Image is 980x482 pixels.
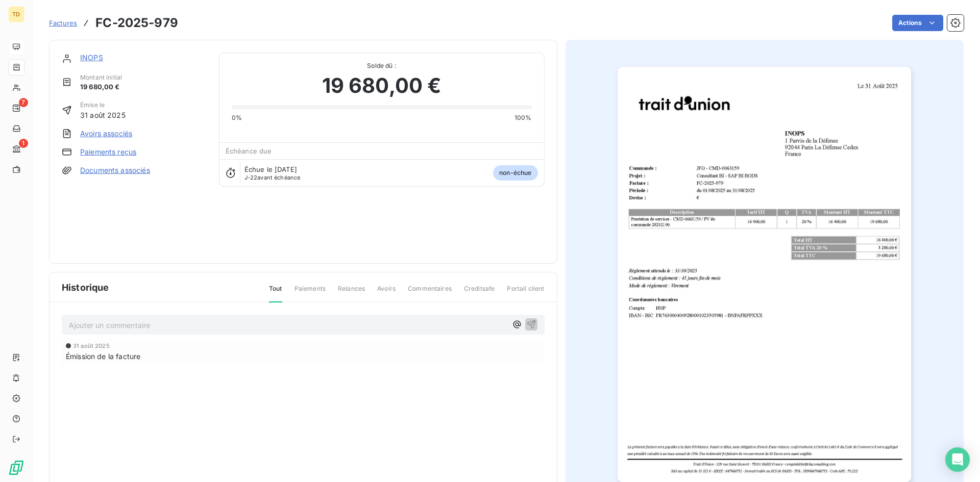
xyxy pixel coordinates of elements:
span: avant échéance [244,174,301,181]
h3: FC-2025-979 [95,14,178,32]
a: Documents associés [80,165,150,175]
span: 31 août 2025 [73,343,110,349]
span: 1 [19,139,28,148]
span: Émission de la facture [66,351,140,362]
span: 0% [232,113,242,122]
span: Échue le [DATE] [244,165,297,173]
div: Open Intercom Messenger [945,447,970,472]
span: Commentaires [408,284,452,301]
span: Montant initial [80,73,122,82]
span: 7 [19,98,28,107]
span: Relances [338,284,365,301]
span: Solde dû : [232,61,532,70]
img: Logo LeanPay [8,460,24,476]
a: Paiements reçus [80,147,136,157]
img: invoice_thumbnail [618,67,911,482]
span: 100% [514,113,532,122]
span: Factures [49,19,77,27]
span: Tout [269,284,282,302]
span: Émise le [80,100,126,110]
a: Factures [49,18,77,28]
span: J-22 [244,174,258,181]
span: non-échue [493,165,537,181]
span: Historique [62,281,109,294]
a: INOPS [80,53,103,62]
span: 19 680,00 € [322,70,442,101]
span: Avoirs [377,284,396,301]
span: 31 août 2025 [80,110,126,120]
span: 19 680,00 € [80,82,122,92]
span: Échéance due [226,147,272,155]
a: Avoirs associés [80,129,132,139]
span: Paiements [295,284,326,301]
div: TD [8,6,24,22]
span: Portail client [507,284,544,301]
button: Actions [892,15,943,31]
span: Creditsafe [464,284,495,301]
